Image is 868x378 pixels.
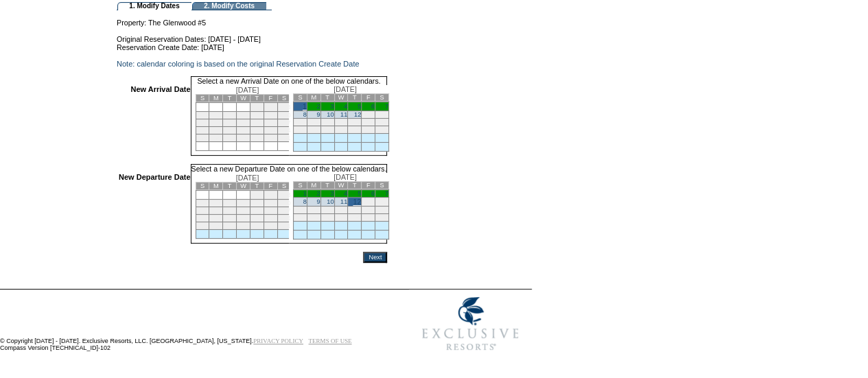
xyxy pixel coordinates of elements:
[196,222,209,230] td: 25
[320,126,334,134] td: 24
[316,198,320,205] a: 9
[375,214,389,222] td: 28
[303,102,307,110] a: 1
[348,126,362,134] td: 26
[362,198,375,206] td: 13
[223,222,237,230] td: 27
[196,119,209,127] td: 11
[293,119,307,126] td: 15
[223,134,237,142] td: 27
[353,198,361,206] a: 12
[348,214,362,222] td: 26
[263,200,277,207] td: 9
[196,207,209,215] td: 11
[237,127,250,134] td: 21
[191,164,388,173] td: Select a new Departure Date on one of the below calendars.
[362,206,375,214] td: 20
[263,182,277,190] td: F
[293,126,307,134] td: 22
[334,206,348,214] td: 18
[362,126,375,134] td: 27
[363,252,387,263] input: Next
[209,127,223,134] td: 19
[344,103,347,110] a: 4
[357,190,361,197] a: 5
[375,119,389,126] td: 21
[316,190,320,197] a: 2
[209,112,223,119] td: 5
[307,182,320,189] td: M
[250,207,263,215] td: 15
[348,119,362,126] td: 19
[237,182,250,190] td: W
[223,119,237,127] td: 13
[117,60,387,68] td: Note: calendar coloring is based on the original Reservation Create Date
[263,134,277,142] td: 30
[327,198,333,205] a: 10
[277,134,291,142] td: 31
[250,112,263,119] td: 8
[307,206,320,214] td: 16
[237,222,250,230] td: 28
[409,290,532,358] img: Exclusive Resorts
[223,95,237,102] td: T
[209,222,223,230] td: 26
[375,126,389,134] td: 28
[209,200,223,207] td: 5
[293,182,307,189] td: S
[334,126,348,134] td: 25
[375,182,389,189] td: S
[263,215,277,222] td: 23
[362,111,375,119] td: 13
[263,95,277,102] td: F
[375,198,389,206] td: 14
[320,182,334,189] td: T
[330,103,333,110] a: 3
[385,190,388,197] a: 7
[375,94,389,102] td: S
[237,95,250,102] td: W
[250,119,263,127] td: 15
[237,119,250,127] td: 14
[250,103,263,112] td: 1
[263,103,277,112] td: 2
[320,206,334,214] td: 17
[250,127,263,134] td: 22
[293,214,307,222] td: 22
[263,207,277,215] td: 16
[119,85,191,156] td: New Arrival Date
[277,200,291,207] td: 10
[293,94,307,102] td: S
[237,215,250,222] td: 21
[277,119,291,127] td: 17
[250,222,263,230] td: 29
[237,207,250,215] td: 14
[209,95,223,102] td: M
[196,127,209,134] td: 18
[362,182,375,189] td: F
[192,2,266,10] td: 2. Modify Costs
[303,190,307,197] a: 1
[196,215,209,222] td: 18
[348,182,362,189] td: T
[293,206,307,214] td: 15
[250,200,263,207] td: 8
[362,119,375,126] td: 20
[117,43,387,51] td: Reservation Create Date: [DATE]
[119,173,191,244] td: New Departure Date
[307,119,320,126] td: 16
[309,338,352,344] a: TERMS OF USE
[250,191,263,200] td: 1
[277,215,291,222] td: 24
[263,127,277,134] td: 23
[277,112,291,119] td: 10
[277,103,291,112] td: 3
[209,182,223,190] td: M
[250,215,263,222] td: 22
[333,85,357,93] span: [DATE]
[354,111,361,118] a: 12
[334,182,348,189] td: W
[250,95,263,102] td: T
[263,112,277,119] td: 9
[250,134,263,142] td: 29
